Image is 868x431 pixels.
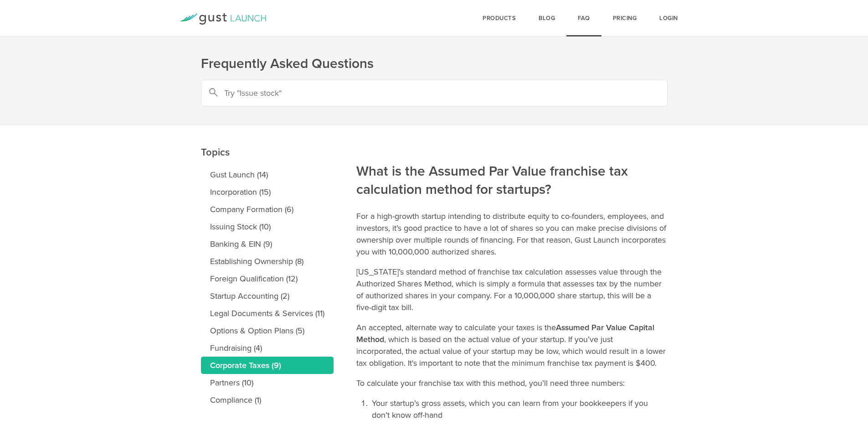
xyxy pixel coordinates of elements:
a: Startup Accounting (2) [201,287,334,305]
a: Fundraising (4) [201,339,334,357]
a: Banking & EIN (9) [201,235,334,253]
a: Options & Option Plans (5) [201,322,334,339]
a: Company Formation (6) [201,201,334,218]
li: Your startup’s gross assets, which you can learn from your bookkeepers if you don’t know off-hand [370,397,668,421]
a: Incorporation (15) [201,183,334,201]
p: To calculate your franchise tax with this method, you’ll need three numbers: [356,377,668,389]
h2: Topics [201,82,334,161]
a: Foreign Qualification (12) [201,270,334,287]
a: Establishing Ownership (8) [201,253,334,270]
a: Partners (10) [201,374,334,391]
p: An accepted, alternate way to calculate your taxes is the , which is based on the actual value of... [356,322,668,369]
h1: Frequently Asked Questions [201,55,668,73]
input: Try "Issue stock" [201,80,668,106]
p: For a high-growth startup intending to distribute equity to co-founders, employees, and investors... [356,210,668,258]
p: [US_STATE]’s standard method of franchise tax calculation assesses value through the Authorized S... [356,266,668,313]
a: Gust Launch (14) [201,166,334,183]
a: Issuing Stock (10) [201,218,334,235]
h2: What is the Assumed Par Value franchise tax calculation method for startups? [356,101,668,199]
a: Corporate Taxes (9) [201,357,334,374]
a: Compliance (1) [201,391,334,409]
a: Legal Documents & Services (11) [201,305,334,322]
